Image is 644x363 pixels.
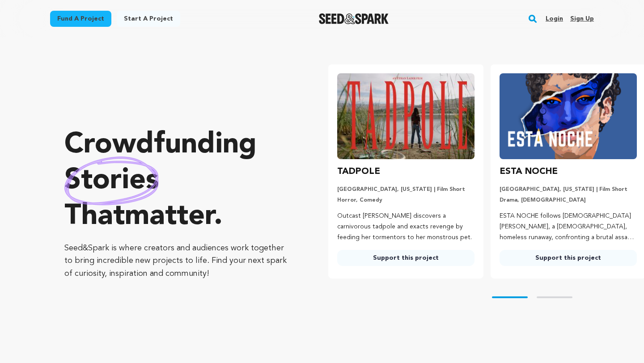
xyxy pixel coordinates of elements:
p: Outcast [PERSON_NAME] discovers a carnivorous tadpole and exacts revenge by feeding her tormentor... [337,211,475,243]
p: Drama, [DEMOGRAPHIC_DATA] [500,197,637,204]
a: Login [546,12,563,26]
p: ESTA NOCHE follows [DEMOGRAPHIC_DATA] [PERSON_NAME], a [DEMOGRAPHIC_DATA], homeless runaway, conf... [500,211,637,243]
a: Start a project [117,11,180,27]
img: TADPOLE image [337,73,475,159]
h3: TADPOLE [337,165,380,179]
h3: ESTA NOCHE [500,165,558,179]
span: matter [125,203,214,231]
p: Horror, Comedy [337,197,475,204]
p: Seed&Spark is where creators and audiences work together to bring incredible new projects to life... [64,242,292,280]
a: Support this project [500,250,637,266]
img: Seed&Spark Logo Dark Mode [319,13,389,24]
img: hand sketched image [64,156,159,205]
p: [GEOGRAPHIC_DATA], [US_STATE] | Film Short [500,186,637,193]
p: [GEOGRAPHIC_DATA], [US_STATE] | Film Short [337,186,475,193]
a: Support this project [337,250,475,266]
a: Seed&Spark Homepage [319,13,389,24]
img: ESTA NOCHE image [500,73,637,159]
a: Fund a project [50,11,111,27]
p: Crowdfunding that . [64,127,292,235]
a: Sign up [570,12,594,26]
